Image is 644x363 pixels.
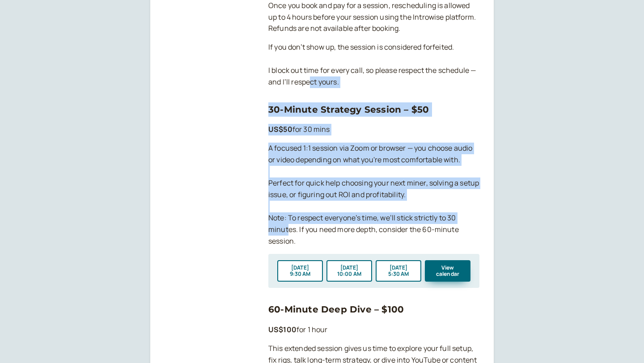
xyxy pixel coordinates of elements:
p: for 30 mins [268,124,479,135]
button: [DATE]5:30 AM [376,260,421,282]
button: [DATE]9:30 AM [277,260,323,282]
button: View calendar [425,260,470,282]
p: If you don’t show up, the session is considered forfeited. I block out time for every call, so pl... [268,42,479,88]
b: US$100 [268,325,297,334]
p: A focused 1:1 session via Zoom or browser — you choose audio or video depending on what you're mo... [268,143,479,247]
b: US$50 [268,124,292,134]
a: 30-Minute Strategy Session – $50 [268,104,429,115]
p: for 1 hour [268,324,479,336]
a: 60-Minute Deep Dive – $100 [268,304,404,315]
button: [DATE]10:00 AM [326,260,372,282]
